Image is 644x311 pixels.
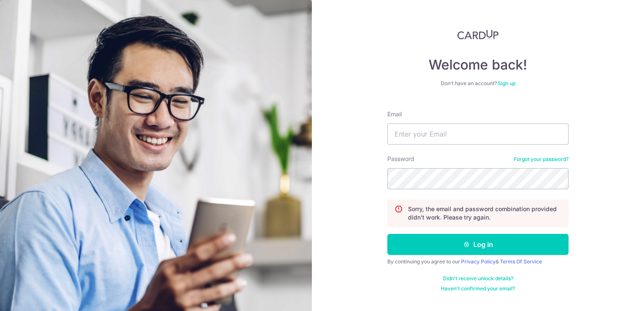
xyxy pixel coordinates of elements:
img: CardUp Logo [457,29,499,40]
label: Password [387,155,414,163]
div: Don’t have an account? [387,80,569,87]
a: Sign up [498,80,515,86]
a: Haven't confirmed your email? [441,285,515,292]
input: Enter your Email [387,123,569,145]
p: Sorry, the email and password combination provided didn't work. Please try again. [408,205,561,222]
a: Privacy Policy [461,258,496,265]
button: Log in [387,234,569,255]
div: By continuing you agree to our & [387,258,569,265]
h4: Welcome back! [387,56,569,73]
label: Email [387,110,402,118]
a: Didn't receive unlock details? [443,275,513,282]
a: Forgot your password? [514,156,569,163]
a: Terms Of Service [500,258,542,265]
